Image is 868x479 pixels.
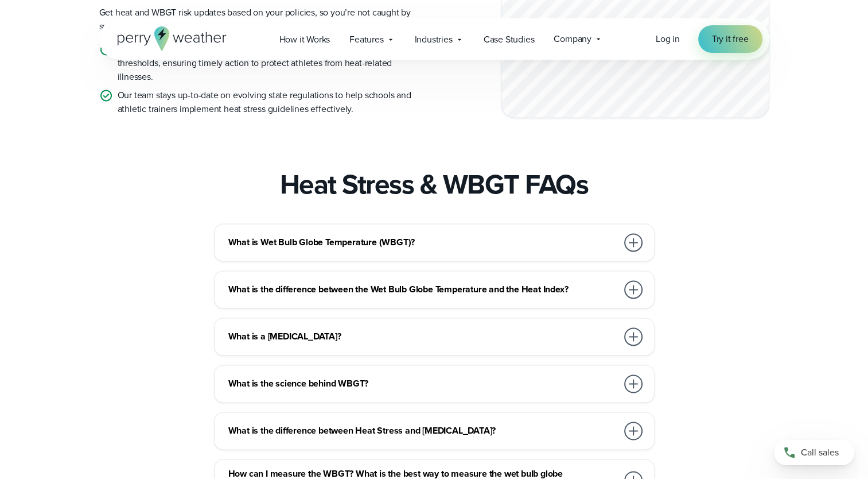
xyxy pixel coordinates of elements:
[801,446,839,459] span: Call sales
[280,168,589,200] h2: Heat Stress & WBGT FAQs
[484,33,535,47] span: Case Studies
[99,6,425,33] p: Get heat and WBGT risk updates based on your policies, so you’re not caught by surprise and are a...
[118,88,425,116] p: Our team stays up-to-date on evolving state regulations to help schools and athletic trainers imp...
[228,235,617,249] h3: What is Wet Bulb Globe Temperature (WBGT)?
[228,283,617,296] h3: What is the difference between the Wet Bulb Globe Temperature and the Heat Index?
[279,33,330,47] span: How it Works
[698,25,762,53] a: Try it free
[228,424,617,438] h3: What is the difference between Heat Stress and [MEDICAL_DATA]?
[118,43,425,84] p: Set customized alerts to be notified when WBGT levels reach critical thresholds, ensuring timely ...
[270,28,340,51] a: How it Works
[712,32,749,46] span: Try it free
[774,440,854,465] a: Call sales
[656,32,680,46] a: Log in
[656,32,680,45] span: Log in
[228,330,617,343] h3: What is a [MEDICAL_DATA]?
[474,28,544,51] a: Case Studies
[415,33,453,47] span: Industries
[228,377,617,391] h3: What is the science behind WBGT?
[554,32,591,46] span: Company
[349,33,383,47] span: Features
